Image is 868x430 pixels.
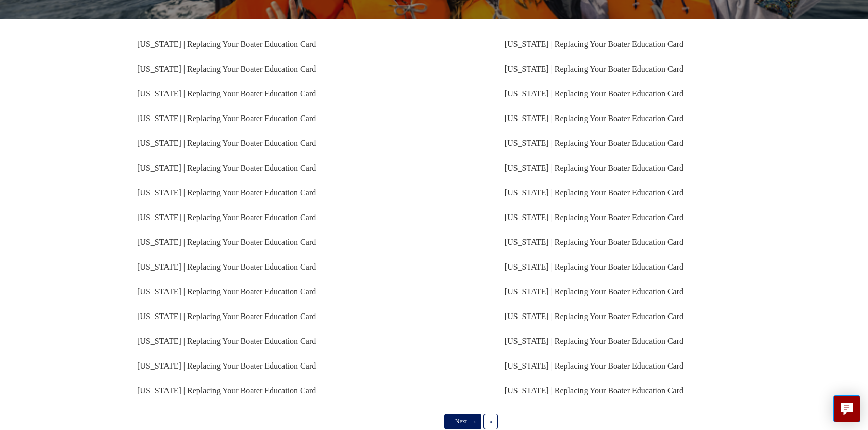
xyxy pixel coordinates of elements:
[505,312,683,321] a: [US_STATE] | Replacing Your Boater Education Card
[505,114,683,123] a: [US_STATE] | Replacing Your Boater Education Card
[505,287,683,296] a: [US_STATE] | Replacing Your Boater Education Card
[137,114,316,123] a: [US_STATE] | Replacing Your Boater Education Card
[505,188,683,197] a: [US_STATE] | Replacing Your Boater Education Card
[505,337,683,345] a: [US_STATE] | Replacing Your Boater Education Card
[137,238,316,246] a: [US_STATE] | Replacing Your Boater Education Card
[505,361,683,370] a: [US_STATE] | Replacing Your Boater Education Card
[505,40,683,48] a: [US_STATE] | Replacing Your Boater Education Card
[137,361,316,370] a: [US_STATE] | Replacing Your Boater Education Card
[137,386,316,395] a: [US_STATE] | Replacing Your Boater Education Card
[505,139,683,147] a: [US_STATE] | Replacing Your Boater Education Card
[833,395,860,422] button: Live chat
[137,89,316,98] a: [US_STATE] | Replacing Your Boater Education Card
[137,40,316,48] a: [US_STATE] | Replacing Your Boater Education Card
[505,64,683,73] a: [US_STATE] | Replacing Your Boater Education Card
[505,213,683,222] a: [US_STATE] | Replacing Your Boater Education Card
[505,89,683,98] a: [US_STATE] | Replacing Your Boater Education Card
[137,213,316,222] a: [US_STATE] | Replacing Your Boater Education Card
[137,139,316,147] a: [US_STATE] | Replacing Your Boater Education Card
[137,64,316,73] a: [US_STATE] | Replacing Your Boater Education Card
[505,386,683,395] a: [US_STATE] | Replacing Your Boater Education Card
[489,418,492,425] span: »
[444,414,481,429] a: Next
[137,287,316,296] a: [US_STATE] | Replacing Your Boater Education Card
[505,238,683,246] a: [US_STATE] | Replacing Your Boater Education Card
[474,418,476,425] span: ›
[455,418,467,425] span: Next
[137,262,316,271] a: [US_STATE] | Replacing Your Boater Education Card
[137,312,316,321] a: [US_STATE] | Replacing Your Boater Education Card
[137,188,316,197] a: [US_STATE] | Replacing Your Boater Education Card
[137,163,316,172] a: [US_STATE] | Replacing Your Boater Education Card
[505,262,683,271] a: [US_STATE] | Replacing Your Boater Education Card
[505,163,683,172] a: [US_STATE] | Replacing Your Boater Education Card
[137,337,316,345] a: [US_STATE] | Replacing Your Boater Education Card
